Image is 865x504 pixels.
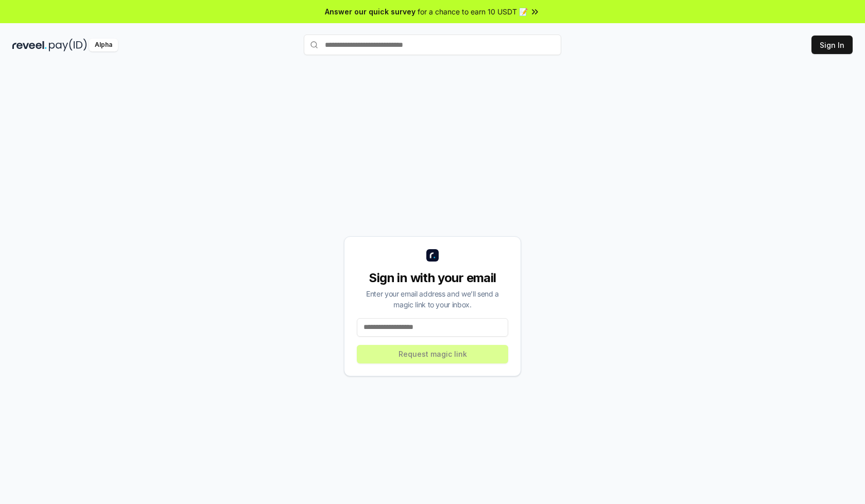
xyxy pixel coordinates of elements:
[426,249,439,262] img: logo_small
[12,39,47,51] img: reveel_dark
[89,39,118,51] div: Alpha
[325,6,416,17] span: Answer our quick survey
[49,39,87,51] img: pay_id
[811,36,853,54] button: Sign In
[357,288,508,310] div: Enter your email address and we’ll send a magic link to your inbox.
[418,6,528,17] span: for a chance to earn 10 USDT 📝
[357,270,508,286] div: Sign in with your email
